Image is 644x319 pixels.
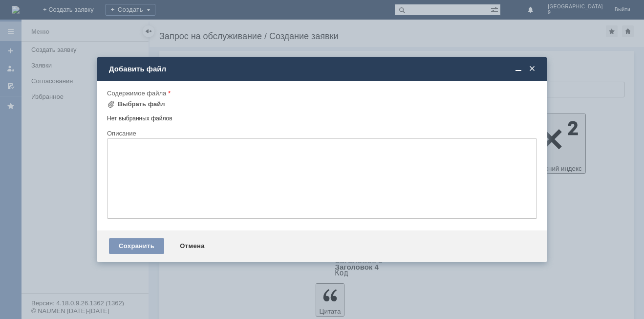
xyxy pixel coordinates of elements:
div: Выбрать файл [118,100,165,108]
div: Описание [107,130,535,137]
div: Содержимое файла [107,90,535,96]
span: Закрыть [527,65,537,73]
div: Добавить файл [109,65,537,73]
span: Свернуть (Ctrl + M) [514,65,523,73]
div: Нет выбранных файлов [107,111,537,122]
